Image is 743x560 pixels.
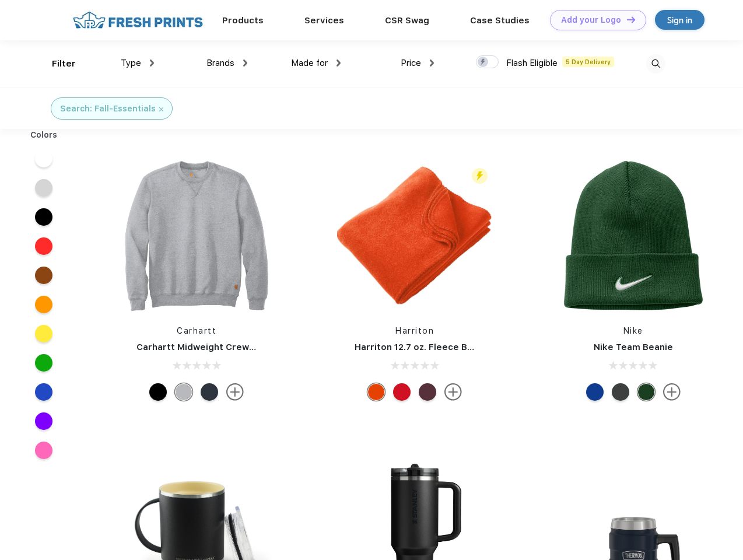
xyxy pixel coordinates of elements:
[419,383,436,401] div: Burgundy
[337,158,492,313] img: func=resize&h=266
[667,13,692,27] div: Sign in
[623,326,643,335] a: Nike
[337,60,341,66] img: dropdown.png
[556,158,711,313] img: func=resize&h=266
[562,57,614,67] span: 5 Day Delivery
[201,383,218,401] div: New Navy
[646,54,665,73] img: desktop_search.svg
[222,15,264,26] a: Products
[561,15,621,25] div: Add your Logo
[60,103,156,115] div: Search: Fall-Essentials
[355,342,495,352] a: Harriton 12.7 oz. Fleece Blanket
[226,383,244,401] img: more.svg
[637,383,655,401] div: Gorge Green
[663,383,681,401] img: more.svg
[506,58,558,68] span: Flash Eligible
[22,129,66,141] div: Colors
[594,342,673,352] a: Nike Team Beanie
[586,383,604,401] div: Game Royal
[367,383,385,401] div: Orange
[119,158,274,313] img: func=resize&h=266
[136,342,322,352] a: Carhartt Midweight Crewneck Sweatshirt
[243,60,247,66] img: dropdown.png
[177,326,216,335] a: Carhartt
[149,383,167,401] div: Black
[52,57,76,71] div: Filter
[430,60,434,66] img: dropdown.png
[69,10,206,30] img: fo%20logo%202.webp
[444,383,462,401] img: more.svg
[612,383,629,401] div: Anthracite
[655,10,705,30] a: Sign in
[395,326,434,335] a: Harriton
[159,107,163,111] img: filter_cancel.svg
[627,16,635,23] img: DT
[472,168,488,184] img: flash_active_toggle.svg
[393,383,411,401] div: Red
[175,383,192,401] div: Heather Grey
[121,58,141,68] span: Type
[150,60,154,66] img: dropdown.png
[206,58,234,68] span: Brands
[291,58,328,68] span: Made for
[401,58,421,68] span: Price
